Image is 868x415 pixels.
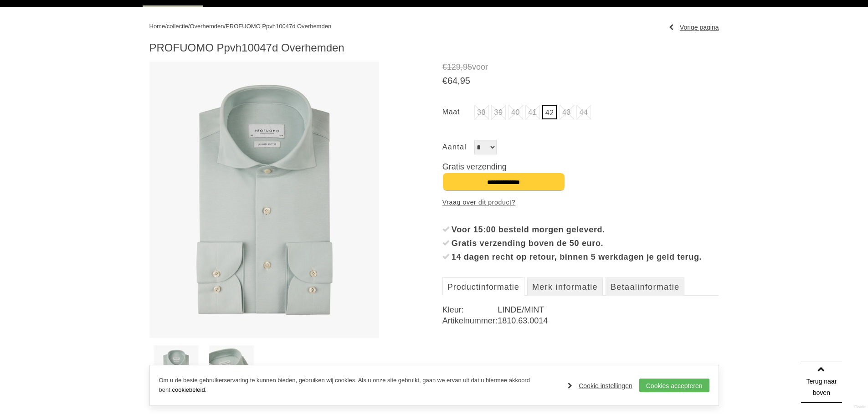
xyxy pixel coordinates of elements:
a: Overhemden [190,23,224,30]
a: Vorige pagina [669,20,719,34]
span: € [442,62,447,72]
span: / [188,23,190,30]
a: Cookie instellingen [568,379,632,393]
div: Voor 15:00 besteld morgen geleverd. [452,223,719,236]
a: collectie [167,23,188,30]
span: 95 [463,62,472,72]
li: 14 dagen recht op retour, binnen 5 werkdagen je geld terug. [442,250,719,264]
dd: 1810.63.0014 [498,315,719,326]
a: Terug naar boven [801,362,842,403]
ul: Maat [442,105,719,122]
a: Cookies accepteren [639,379,709,392]
div: Gratis verzending boven de 50 euro. [452,236,719,250]
img: PROFUOMO Ppvh10047d Overhemden [149,61,380,338]
a: Productinformatie [442,277,524,296]
a: 42 [542,105,557,119]
h1: PROFUOMO Ppvh10047d Overhemden [149,41,719,55]
span: / [224,23,226,30]
img: profuomo-ppvh10047d-overhemden [154,345,199,399]
a: Betaalinformatie [606,277,684,296]
a: Home [149,23,165,30]
span: Gratis verzending [442,162,507,171]
a: PROFUOMO Ppvh10047d Overhemden [226,23,331,30]
span: 95 [460,76,470,86]
dd: LINDE/MINT [498,304,719,315]
dt: Artikelnummer: [442,315,498,326]
span: € [442,76,447,86]
a: Vraag over dit product? [442,195,515,209]
span: / [165,23,167,30]
span: 64 [447,76,457,86]
span: , [461,62,463,72]
label: Aantal [442,140,474,154]
span: 129 [447,62,461,72]
dt: Kleur: [442,304,498,315]
p: Om u de beste gebruikerservaring te kunnen bieden, gebruiken wij cookies. Als u onze site gebruik... [159,376,559,395]
a: Merk informatie [527,277,603,296]
a: cookiebeleid [172,386,205,393]
span: voor [442,61,719,73]
img: profuomo-ppvh10047d-overhemden [209,345,254,399]
span: , [457,76,460,86]
a: Divide [854,401,866,413]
